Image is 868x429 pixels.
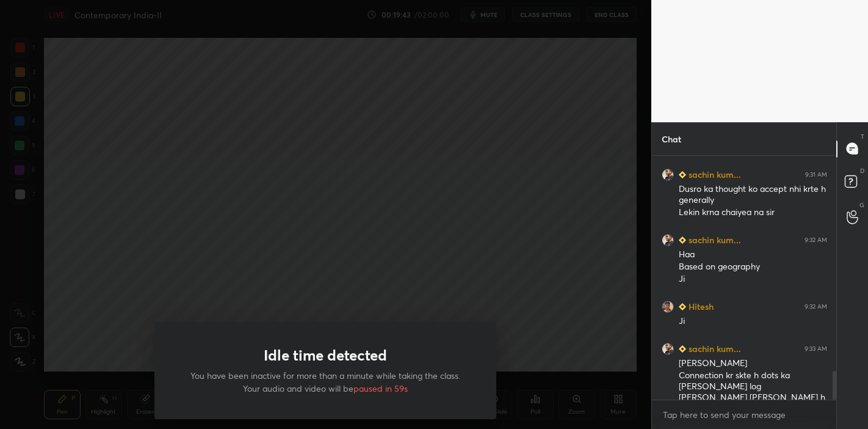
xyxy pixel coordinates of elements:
img: e8f07ba781b2499185e27514ed1b9ab4.jpg [662,300,674,312]
div: 9:32 AM [805,236,827,243]
div: Ji [679,273,827,285]
p: Chat [652,123,691,155]
h6: sachin kum... [686,168,741,181]
div: 9:32 AM [805,302,827,310]
img: aa4afc4cda4c46b782767ec53d0ea348.jpg [662,342,674,354]
p: G [859,200,864,210]
div: Ji [679,315,827,328]
img: Learner_Badge_beginner_1_8b307cf2a0.svg [679,237,686,244]
div: [PERSON_NAME] [679,358,827,370]
div: Dusro ka thought ko accept nhi krte h generally [679,183,827,207]
img: aa4afc4cda4c46b782767ec53d0ea348.jpg [662,168,674,180]
h6: sachin kum... [686,342,741,355]
div: grid [652,156,837,400]
img: Learner_Badge_beginner_1_8b307cf2a0.svg [679,345,686,353]
img: Learner_Badge_beginner_1_8b307cf2a0.svg [679,303,686,310]
p: T [861,132,864,141]
img: aa4afc4cda4c46b782767ec53d0ea348.jpg [662,233,674,246]
div: 9:31 AM [805,170,827,178]
img: Learner_Badge_beginner_1_8b307cf2a0.svg [679,171,686,178]
div: Connection kr skte h dots ka [PERSON_NAME] log [PERSON_NAME] [PERSON_NAME] h [679,370,827,404]
h6: Hitesh [686,300,714,313]
p: You have been inactive for more than a minute while taking the class. Your audio and video will be [184,369,467,395]
div: 9:33 AM [805,345,827,352]
p: D [860,166,864,175]
h1: Idle time detected [264,346,387,364]
h6: sachin kum... [686,233,741,246]
div: Lekin krna chaiyea na sir [679,207,827,219]
div: Haa [679,249,827,261]
span: paused in 59s [353,383,408,394]
div: Based on geography [679,261,827,273]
